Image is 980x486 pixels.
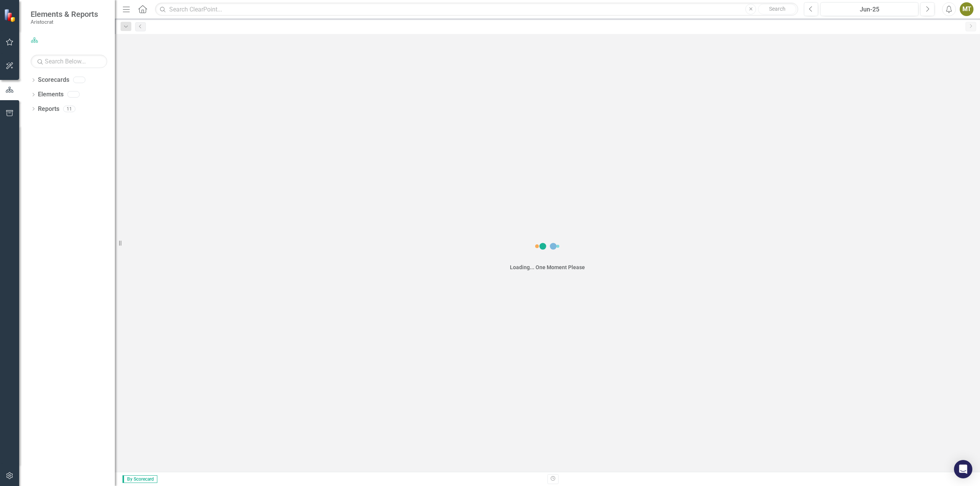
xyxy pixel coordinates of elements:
button: Search [758,4,796,15]
div: Jun-25 [823,5,916,14]
div: Loading... One Moment Please [510,263,585,271]
img: ClearPoint Strategy [3,8,18,23]
button: Jun-25 [820,2,918,16]
input: Search ClearPoint... [155,3,798,16]
button: MT [960,2,973,16]
a: Scorecards [38,76,69,85]
span: By Scorecard [122,475,157,483]
div: 11 [63,106,75,112]
div: Open Intercom Messenger [954,460,972,478]
span: Elements & Reports [31,10,98,19]
a: Reports [38,105,59,114]
input: Search Below... [31,55,107,68]
span: Search [769,6,786,12]
a: Elements [38,90,64,99]
small: Aristocrat [31,19,98,25]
